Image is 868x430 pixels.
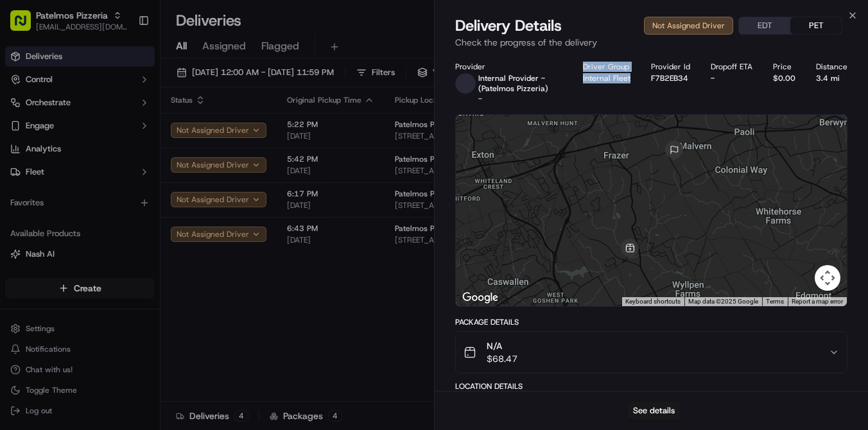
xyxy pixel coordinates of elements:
div: Location Details [455,381,847,391]
div: Provider Id [651,62,690,72]
button: F7B2EB34 [651,73,688,83]
img: Angelique Valdez [13,187,33,207]
a: Open this area in Google Maps (opens a new window) [459,289,501,306]
span: [DATE] [114,199,140,209]
button: Keyboard shortcuts [625,297,681,306]
span: [DATE] [114,234,140,244]
p: Check the progress of the delivery [455,36,847,49]
span: • [107,234,111,244]
button: N/A$68.47 [456,332,847,373]
span: Delivery Details [455,15,562,36]
div: Past conversations [13,167,86,177]
div: Price [773,62,795,72]
div: Dropoff ETA [711,62,752,72]
img: 1736555255976-a54dd68f-1ca7-489b-9aae-adbdc363a1c4 [26,234,36,245]
a: 💻API Documentation [103,282,211,305]
img: 1736555255976-a54dd68f-1ca7-489b-9aae-adbdc363a1c4 [26,200,36,210]
button: See all [199,164,234,180]
img: 1736555255976-a54dd68f-1ca7-489b-9aae-adbdc363a1c4 [13,123,36,146]
span: API Documentation [121,287,206,300]
div: Distance [816,62,847,72]
span: $68.47 [487,352,517,365]
input: Got a question? Start typing here... [33,83,231,96]
span: • [107,199,111,209]
button: See details [627,402,681,420]
div: $0.00 [773,73,795,83]
button: EDT [739,17,790,34]
div: 💻 [108,288,119,298]
span: Map data ©2025 Google [688,298,758,305]
img: Nash [13,13,39,39]
a: Report a map error [792,298,843,305]
div: Internal Fleet [583,73,630,83]
div: - [711,73,752,83]
p: Internal Provider - (Patelmos Pizzeria) [478,73,562,94]
img: 1738778727109-b901c2ba-d612-49f7-a14d-d897ce62d23f [27,123,50,146]
span: Pylon [128,318,155,328]
p: Welcome 👋 [13,51,234,72]
span: - [478,94,482,104]
img: Google [459,289,501,306]
button: PET [790,17,842,34]
span: [PERSON_NAME] [40,199,104,209]
div: 3.4 mi [816,73,847,83]
div: We're available if you need us! [58,135,177,146]
div: Driver Group [583,62,630,72]
div: Start new chat [58,123,211,135]
div: Provider [455,62,562,72]
div: 📗 [13,288,23,298]
div: Package Details [455,317,847,327]
span: [PERSON_NAME] [40,234,104,244]
a: Terms (opens in new tab) [766,298,784,305]
button: Start new chat [218,126,234,142]
button: Map camera controls [815,265,840,291]
span: N/A [487,340,517,352]
a: 📗Knowledge Base [8,282,103,305]
img: Joseph V. [13,221,33,242]
span: Knowledge Base [26,287,98,300]
a: Powered byPylon [91,318,155,328]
